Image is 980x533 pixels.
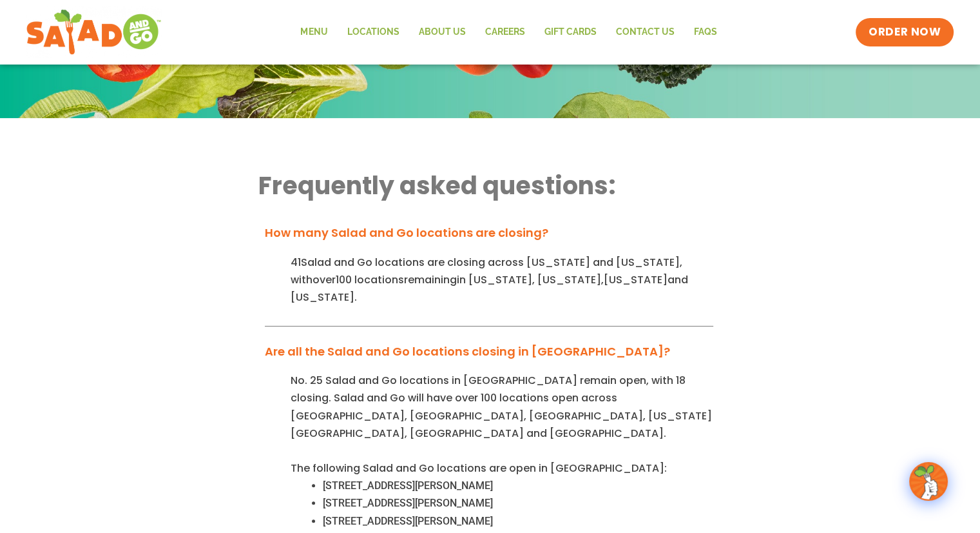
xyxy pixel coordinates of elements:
[475,17,534,47] a: Careers
[337,17,408,47] a: Locations
[323,479,493,492] span: [STREET_ADDRESS][PERSON_NAME]
[265,339,713,372] div: Are all the Salad and Go locations closing in [GEOGRAPHIC_DATA]?
[869,25,941,40] span: ORDER NOW
[291,255,301,270] span: 41
[291,373,712,441] span: No. 25 Salad and Go locations in [GEOGRAPHIC_DATA] remain open, with 18 closing. Salad and Go wil...
[291,17,337,47] a: Menu
[856,18,954,46] a: ORDER NOW
[604,272,668,287] span: [US_STATE]
[354,290,357,305] span: .
[265,343,670,359] a: Are all the Salad and Go locations closing in [GEOGRAPHIC_DATA]?
[26,6,162,58] img: new-SAG-logo-768×292
[312,272,336,287] span: over
[408,17,475,47] a: About Us
[301,255,372,270] span: Salad and Go
[534,17,606,47] a: GIFT CARDS
[336,272,404,287] span: 100 locations
[265,254,713,327] div: How many Salad and Go locations are closing?
[291,461,667,476] span: The following Salad and Go locations are open in [GEOGRAPHIC_DATA]:
[375,255,680,270] span: locations are closing across [US_STATE] and [US_STATE]
[457,272,604,287] span: in [US_STATE], [US_STATE],
[265,221,713,254] div: How many Salad and Go locations are closing?
[323,515,493,527] span: [STREET_ADDRESS][PERSON_NAME]
[291,17,726,47] nav: Menu
[684,17,726,47] a: FAQs
[910,463,946,499] img: wpChatIcon
[265,225,548,241] a: How many Salad and Go locations are closing?
[404,272,457,287] span: remaining
[606,17,684,47] a: Contact Us
[323,497,493,509] span: [STREET_ADDRESS][PERSON_NAME]
[258,170,720,201] h2: Frequently asked questions:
